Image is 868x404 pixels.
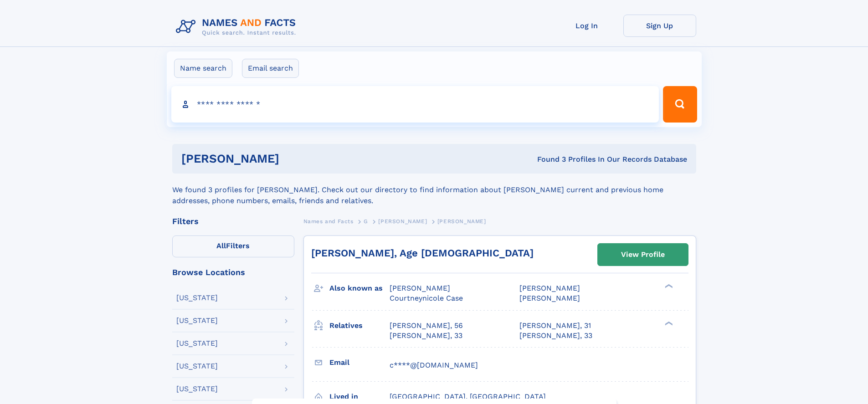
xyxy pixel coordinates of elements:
[172,217,294,225] div: Filters
[311,247,534,259] a: [PERSON_NAME], Age [DEMOGRAPHIC_DATA]
[663,283,673,289] div: ❯
[176,363,218,370] div: [US_STATE]
[390,392,546,401] span: [GEOGRAPHIC_DATA], [GEOGRAPHIC_DATA]
[663,86,697,123] button: Search Button
[242,59,299,78] label: Email search
[550,15,623,37] a: Log In
[390,294,463,302] span: Courtneynicole Case
[176,340,218,347] div: [US_STATE]
[378,215,427,227] a: [PERSON_NAME]
[519,321,591,331] a: [PERSON_NAME], 31
[598,244,688,266] a: View Profile
[437,218,486,225] span: [PERSON_NAME]
[181,153,408,164] h1: [PERSON_NAME]
[519,331,592,341] a: [PERSON_NAME], 33
[519,294,580,302] span: [PERSON_NAME]
[303,215,354,227] a: Names and Facts
[329,281,390,296] h3: Also known as
[174,59,232,78] label: Name search
[390,331,462,341] a: [PERSON_NAME], 33
[364,218,368,225] span: G
[390,284,450,292] span: [PERSON_NAME]
[408,154,687,164] div: Found 3 Profiles In Our Records Database
[172,174,696,206] div: We found 3 profiles for [PERSON_NAME]. Check out our directory to find information about [PERSON_...
[663,320,673,326] div: ❯
[623,15,696,37] a: Sign Up
[171,86,659,123] input: search input
[364,215,368,227] a: G
[176,294,218,302] div: [US_STATE]
[329,355,390,370] h3: Email
[176,317,218,324] div: [US_STATE]
[172,268,294,276] div: Browse Locations
[216,241,226,250] span: All
[390,321,463,331] a: [PERSON_NAME], 56
[519,284,580,292] span: [PERSON_NAME]
[176,385,218,393] div: [US_STATE]
[621,244,665,265] div: View Profile
[172,15,303,39] img: Logo Names and Facts
[329,318,390,333] h3: Relatives
[378,218,427,225] span: [PERSON_NAME]
[172,235,294,257] label: Filters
